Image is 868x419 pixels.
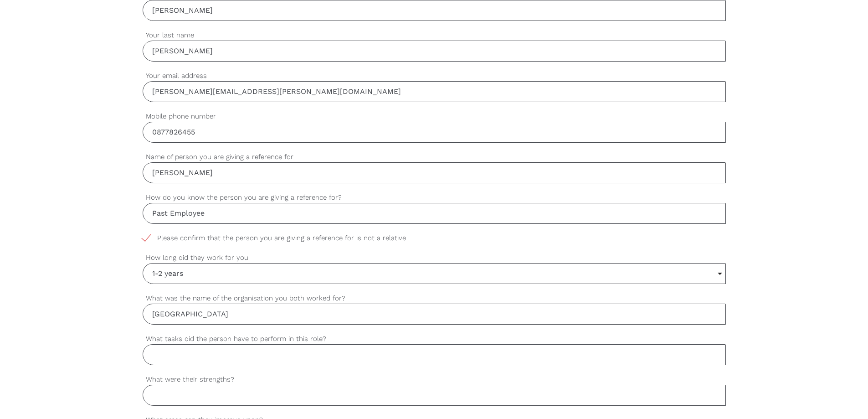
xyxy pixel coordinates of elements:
label: Mobile phone number [143,111,726,122]
label: Name of person you are giving a reference for [143,152,726,162]
label: How long did they work for you [143,253,726,263]
label: What was the name of the organisation you both worked for? [143,293,726,304]
span: Please confirm that the person you are giving a reference for is not a relative [143,233,423,243]
label: What were their strengths? [143,374,726,385]
label: Your email address [143,71,726,81]
label: Your last name [143,30,726,41]
label: How do you know the person you are giving a reference for? [143,192,726,203]
label: What tasks did the person have to perform in this role? [143,334,726,344]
